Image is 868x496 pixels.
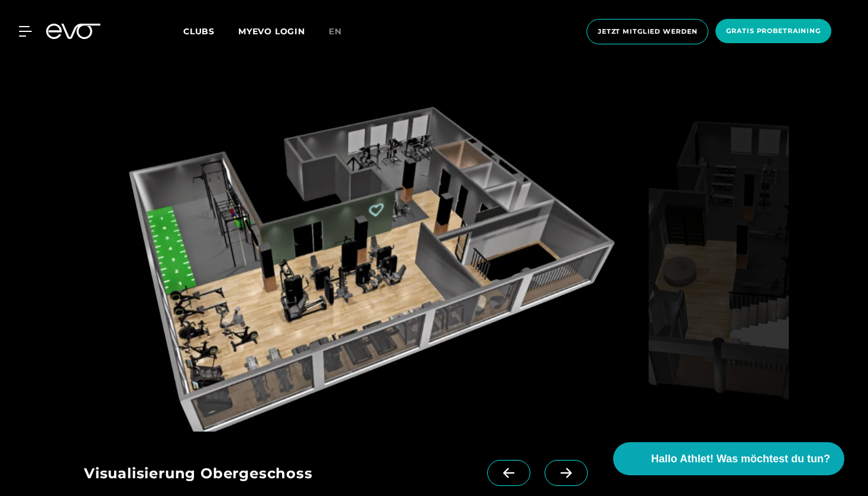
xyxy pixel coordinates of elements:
span: en [329,26,342,37]
a: Clubs [183,25,238,37]
span: Gratis Probetraining [726,26,821,36]
a: en [329,25,356,38]
span: Clubs [183,26,215,37]
button: Hallo Athlet! Was möchtest du tun? [613,442,844,475]
img: evofitness [649,103,789,432]
span: Jetzt Mitglied werden [598,27,697,37]
span: Hallo Athlet! Was möchtest du tun? [651,451,830,467]
img: evofitness [84,103,644,432]
a: Jetzt Mitglied werden [583,19,712,44]
a: Gratis Probetraining [712,19,835,44]
a: MYEVO LOGIN [238,26,305,37]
